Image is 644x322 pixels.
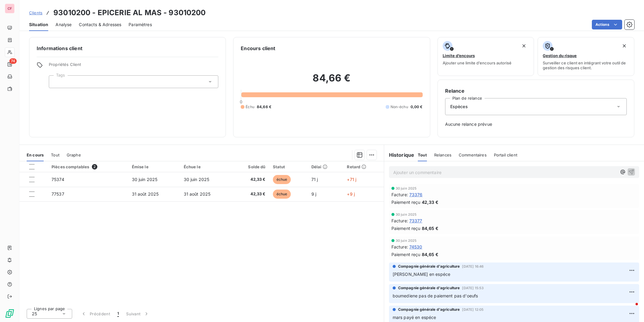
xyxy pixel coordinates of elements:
span: Tout [51,152,59,157]
span: Contacts & Adresses [79,22,121,28]
span: Non-échu [391,104,408,110]
span: Paramètres [129,22,152,28]
span: Paiement reçu [391,251,421,258]
span: Aucune relance prévue [445,121,627,127]
span: 74530 [409,244,422,250]
h6: Historique [384,151,414,159]
span: Facture : [391,218,408,224]
span: 30 juin 2025 [132,177,158,182]
span: Paiement reçu [391,225,421,231]
span: 0,00 € [411,104,423,110]
span: Clients [29,10,42,15]
span: Tout [418,152,427,157]
span: mars payé en espéce [393,315,436,320]
span: 30 juin 2025 [396,213,417,216]
span: [DATE] 15:53 [462,286,484,290]
span: Échu [246,104,254,110]
span: 75374 [52,177,64,182]
div: Retard [347,164,380,169]
span: Facture : [391,244,408,250]
button: Actions [592,20,622,29]
div: Statut [273,164,304,169]
span: Propriétés Client [49,62,218,70]
span: Limite d’encours [443,53,475,58]
span: 30 juin 2025 [396,187,417,190]
span: 31 août 2025 [132,191,159,197]
span: +9 j [347,191,355,197]
span: Gestion du risque [543,53,577,58]
a: Clients [29,10,42,16]
span: Ajouter une limite d’encours autorisé [443,60,512,65]
button: Gestion du risqueSurveiller ce client en intégrant votre outil de gestion des risques client. [538,37,634,76]
span: 77537 [52,191,64,197]
h6: Encours client [241,45,275,52]
span: Facture : [391,191,408,198]
h3: 93010200 - EPICERIE AL MAS - 93010200 [53,7,206,18]
span: 84,65 € [422,225,438,231]
span: 71 j [311,177,318,182]
span: 9 j [311,191,316,197]
span: Portail client [494,152,517,157]
span: 73376 [409,191,423,198]
span: [PERSON_NAME] en espéce [393,272,450,277]
span: [DATE] 16:46 [462,265,484,268]
span: 73377 [409,218,422,224]
span: échue [273,190,291,199]
h6: Relance [445,87,627,94]
span: Analyse [55,22,72,28]
span: 42,33 € [236,176,266,183]
span: Relances [434,152,451,157]
span: Compagnie générale d'agriculture [398,285,460,291]
span: 25 [32,311,37,317]
span: échue [273,175,291,184]
button: Précédent [77,307,114,320]
span: 1 [117,311,119,317]
span: 30 juin 2025 [184,177,210,182]
span: Paiement reçu [391,199,421,205]
span: boumediene pas de paiement pas d'oeufs [393,293,478,298]
div: Émise le [132,164,176,169]
span: Situation [29,22,48,28]
h2: 84,66 € [241,72,422,90]
span: 31 août 2025 [184,191,211,197]
div: Solde dû [236,164,266,169]
div: Échue le [184,164,228,169]
span: Espèces [450,104,468,110]
span: 42,33 € [236,191,266,197]
span: Compagnie générale d'agriculture [398,307,460,312]
span: 42,33 € [422,199,438,205]
span: Compagnie générale d'agriculture [398,264,460,269]
div: Délai [311,164,340,169]
span: [DATE] 12:05 [462,308,484,311]
span: En cours [27,152,44,157]
span: 30 juin 2025 [396,239,417,242]
h6: Informations client [37,45,218,52]
span: 0 [240,99,242,104]
button: Suivant [122,307,153,320]
span: Surveiller ce client en intégrant votre outil de gestion des risques client. [543,60,629,70]
iframe: Intercom live chat [623,301,638,316]
span: 74 [9,58,17,64]
input: Ajouter une valeur [54,79,59,84]
span: 84,65 € [422,251,438,258]
span: +71 j [347,177,356,182]
div: Pièces comptables [52,164,125,170]
img: Logo LeanPay [5,309,15,318]
div: CF [5,4,15,13]
button: Limite d’encoursAjouter une limite d’encours autorisé [438,37,534,76]
button: 1 [114,307,122,320]
span: 84,66 € [257,104,271,110]
span: Commentaires [459,152,487,157]
span: Graphe [67,152,81,157]
span: 2 [92,164,97,170]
